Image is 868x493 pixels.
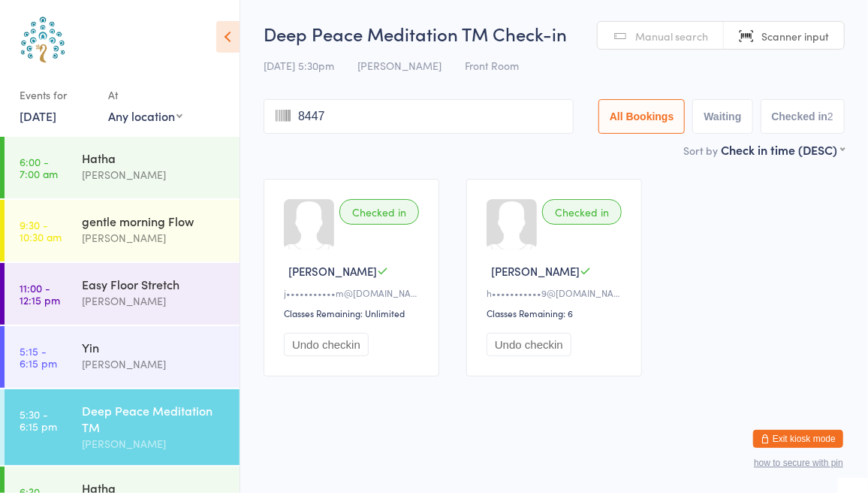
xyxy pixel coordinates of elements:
div: [PERSON_NAME] [82,229,227,246]
a: [DATE] [20,107,56,124]
span: [PERSON_NAME] [288,263,377,279]
div: Any location [108,107,182,124]
h2: Deep Peace Meditation TM Check-in [264,21,845,46]
div: Hatha [82,150,227,166]
button: Undo checkin [284,333,369,356]
time: 6:00 - 7:00 am [20,156,58,180]
time: 9:30 - 10:30 am [20,219,62,243]
div: Deep Peace Meditation TM [82,402,227,435]
div: Classes Remaining: Unlimited [284,307,423,319]
div: Classes Remaining: 6 [487,307,626,319]
img: Australian School of Meditation & Yoga [15,11,71,68]
span: Front Room [465,58,519,73]
div: j•••••••••••m@[DOMAIN_NAME] [284,286,423,299]
div: [PERSON_NAME] [82,292,227,310]
div: Easy Floor Stretch [82,276,227,292]
span: Scanner input [761,29,829,44]
button: All Bookings [598,99,686,134]
time: 11:00 - 12:15 pm [20,282,60,306]
div: gentle morning Flow [82,213,227,229]
label: Sort by [683,143,718,158]
div: h•••••••••••9@[DOMAIN_NAME] [487,286,626,299]
div: [PERSON_NAME] [82,435,227,452]
div: 2 [827,110,833,122]
button: how to secure with pin [754,458,843,468]
button: Waiting [692,99,752,134]
button: Exit kiosk mode [753,430,843,448]
span: [DATE] 5:30pm [264,58,334,73]
span: Manual search [635,29,708,44]
a: 9:30 -10:30 amgentle morning Flow[PERSON_NAME] [5,200,240,262]
div: At [108,83,182,107]
div: Events for [20,83,93,107]
a: 6:00 -7:00 amHatha[PERSON_NAME] [5,137,240,198]
button: Checked in2 [761,99,845,134]
a: 11:00 -12:15 pmEasy Floor Stretch[PERSON_NAME] [5,263,240,325]
time: 5:30 - 6:15 pm [20,408,57,432]
button: Undo checkin [487,333,571,356]
input: Search [264,99,574,134]
div: Yin [82,339,227,355]
div: Checked in [542,199,622,225]
div: Check in time (DESC) [721,141,845,158]
div: [PERSON_NAME] [82,166,227,183]
a: 5:15 -6:15 pmYin[PERSON_NAME] [5,326,240,388]
div: Checked in [339,199,419,225]
div: [PERSON_NAME] [82,355,227,373]
a: 5:30 -6:15 pmDeep Peace Meditation TM[PERSON_NAME] [5,389,240,465]
span: [PERSON_NAME] [491,263,580,279]
time: 5:15 - 6:15 pm [20,345,57,369]
span: [PERSON_NAME] [357,58,442,73]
